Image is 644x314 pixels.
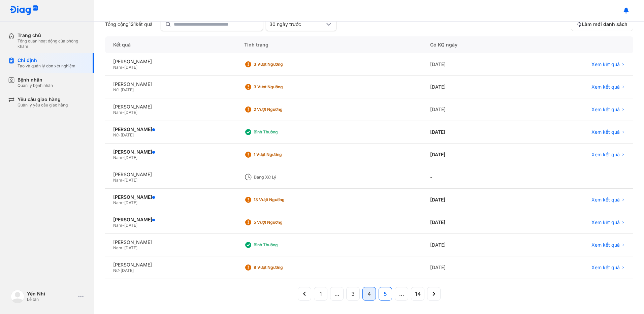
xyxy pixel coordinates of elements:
[124,200,137,205] span: [DATE]
[254,220,308,225] div: 5 Vượt ngưỡng
[591,106,620,113] span: Xem kết quả
[18,83,53,88] div: Quản lý bệnh nhân
[591,152,620,158] span: Xem kết quả
[18,32,86,38] div: Trang chủ
[422,144,520,166] div: [DATE]
[591,242,620,248] span: Xem kết quả
[121,268,134,273] span: [DATE]
[395,287,408,301] button: ...
[11,290,24,303] img: logo
[124,110,137,115] span: [DATE]
[122,65,124,70] span: -
[113,262,228,268] div: [PERSON_NAME]
[18,102,68,108] div: Quản lý yêu cầu giao hàng
[113,59,228,65] div: [PERSON_NAME]
[113,223,122,228] span: Nam
[119,87,121,92] span: -
[254,62,308,67] div: 3 Vượt ngưỡng
[9,5,38,16] img: logo
[591,129,620,135] span: Xem kết quả
[591,61,620,67] span: Xem kết quả
[113,149,228,155] div: [PERSON_NAME]
[113,81,228,87] div: [PERSON_NAME]
[124,65,137,70] span: [DATE]
[422,189,520,211] div: [DATE]
[254,265,308,270] div: 9 Vượt ngưỡng
[384,290,387,298] span: 5
[422,98,520,121] div: [DATE]
[314,287,327,301] button: 1
[121,87,134,92] span: [DATE]
[124,245,137,250] span: [DATE]
[254,242,308,248] div: Bình thường
[346,287,360,301] button: 3
[422,166,520,189] div: -
[124,155,137,160] span: [DATE]
[113,126,228,132] div: [PERSON_NAME]
[254,107,308,112] div: 2 Vượt ngưỡng
[124,178,137,183] span: [DATE]
[330,287,344,301] button: ...
[124,223,137,228] span: [DATE]
[334,290,340,298] span: ...
[399,290,404,298] span: ...
[571,18,633,31] button: Làm mới danh sách
[269,21,325,27] div: 30 ngày trước
[119,268,121,273] span: -
[18,77,53,83] div: Bệnh nhân
[367,290,371,298] span: 4
[18,96,68,102] div: Yêu cầu giao hàng
[422,121,520,144] div: [DATE]
[18,38,86,49] div: Tổng quan hoạt động của phòng khám
[254,197,308,202] div: 13 Vượt ngưỡng
[415,290,421,298] span: 14
[27,297,75,302] div: Lễ tân
[422,76,520,98] div: [DATE]
[18,57,75,63] div: Chỉ định
[122,245,124,250] span: -
[422,53,520,76] div: [DATE]
[379,287,392,301] button: 5
[18,63,75,69] div: Tạo và quản lý đơn xét nghiệm
[122,110,124,115] span: -
[113,110,122,115] span: Nam
[113,268,119,273] span: Nữ
[105,21,153,27] div: Tổng cộng kết quả
[254,152,308,157] div: 1 Vượt ngưỡng
[320,290,322,298] span: 1
[582,21,627,27] span: Làm mới danh sách
[422,256,520,279] div: [DATE]
[113,217,228,223] div: [PERSON_NAME]
[113,245,122,250] span: Nam
[121,132,134,137] span: [DATE]
[122,178,124,183] span: -
[113,200,122,205] span: Nam
[362,287,376,301] button: 4
[254,129,308,135] div: Bình thường
[122,200,124,205] span: -
[591,219,620,225] span: Xem kết quả
[129,21,136,27] span: 131
[113,155,122,160] span: Nam
[122,223,124,228] span: -
[591,84,620,90] span: Xem kết quả
[113,87,119,92] span: Nữ
[254,84,308,90] div: 3 Vượt ngưỡng
[113,104,228,110] div: [PERSON_NAME]
[591,264,620,271] span: Xem kết quả
[113,239,228,245] div: [PERSON_NAME]
[27,291,75,297] div: Yến Nhi
[113,65,122,70] span: Nam
[422,36,520,53] div: Có KQ ngày
[422,211,520,234] div: [DATE]
[422,234,520,256] div: [DATE]
[411,287,424,301] button: 14
[254,175,308,180] div: Đang xử lý
[113,171,228,178] div: [PERSON_NAME]
[113,132,119,137] span: Nữ
[105,36,236,53] div: Kết quả
[591,197,620,203] span: Xem kết quả
[122,155,124,160] span: -
[113,178,122,183] span: Nam
[113,194,228,200] div: [PERSON_NAME]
